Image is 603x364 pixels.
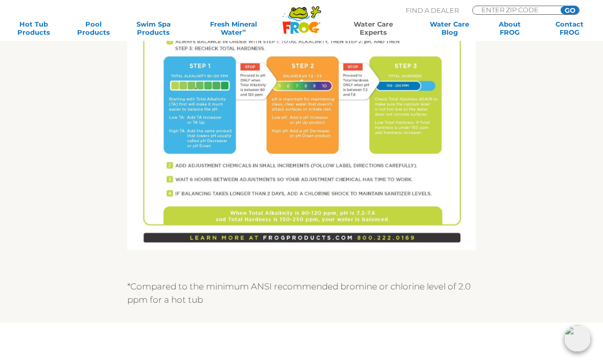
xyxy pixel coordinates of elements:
[130,20,177,36] a: Swim SpaProducts
[190,20,277,36] a: Fresh MineralWater∞
[242,28,246,33] sup: ∞
[480,6,549,13] input: Zip Code Form
[486,20,533,36] a: AboutFROG
[70,20,117,36] a: PoolProducts
[406,6,459,15] p: Find A Dealer
[10,20,57,36] a: Hot TubProducts
[564,325,591,352] img: openIcon
[561,6,579,14] input: GO
[127,280,475,306] p: *Compared to the minimum ANSI recommended bromine or chlorine level of 2.0 ppm for a hot tub
[334,20,413,36] a: Water CareExperts
[426,20,473,36] a: Water CareBlog
[546,20,593,36] a: ContactFROG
